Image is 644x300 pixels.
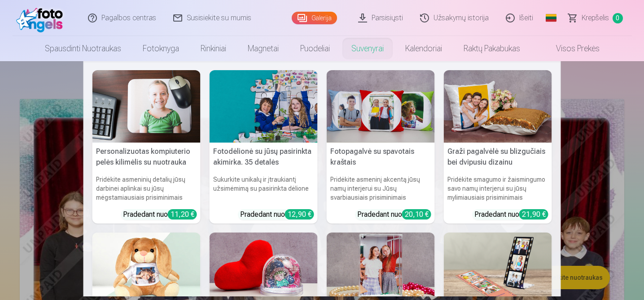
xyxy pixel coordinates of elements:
[444,143,552,171] h5: Graži pagalvėlė su blizgučiais bei dvipusiu dizainu
[240,209,314,220] div: Pradedant nuo
[289,36,341,61] a: Puodeliai
[327,143,435,171] h5: Fotopagalvė su spavotais kraštais
[210,171,318,206] h6: Sukurkite unikalų ir įtraukiantį užsimėmimą su pasirinkta dėlione
[285,209,314,219] div: 12,90 €
[190,36,237,61] a: Rinkiniai
[168,209,197,219] div: 11,20 €
[16,4,68,32] img: /fa2
[132,36,190,61] a: Fotoknyga
[394,36,453,61] a: Kalendoriai
[292,12,337,24] a: Galerija
[582,13,609,23] span: Krepšelis
[519,209,548,219] div: 21,90 €
[444,171,552,206] h6: Pridėkite smagumo ir žaismingumo savo namų interjerui su jūsų mylimiausiais prisiminimais
[402,209,431,219] div: 20,10 €
[444,70,552,224] a: Graži pagalvėlė su blizgučiais bei dvipusiu dizainuGraži pagalvėlė su blizgučiais bei dvipusiu di...
[357,209,431,220] div: Pradedant nuo
[341,36,394,61] a: Suvenyrai
[453,36,531,61] a: Raktų pakabukas
[34,36,132,61] a: Spausdinti nuotraukas
[210,70,318,143] img: Fotodėlionė su jūsų pasirinkta akimirka. 35 detalės
[613,13,623,23] span: 0
[531,36,610,61] a: Visos prekės
[92,143,201,171] h5: Personalizuotas kompiuterio pelės kilimėlis su nuotrauka
[327,70,435,224] a: Fotopagalvė su spavotais kraštaisFotopagalvė su spavotais kraštaisPridėkite asmeninį akcentą jūsų...
[92,171,201,206] h6: Pridėkite asmeninių detalių jūsų darbinei aplinkai su jūsų mėgstamiausiais prisiminimais
[92,70,201,224] a: Personalizuotas kompiuterio pelės kilimėlis su nuotraukaPersonalizuotas kompiuterio pelės kilimėl...
[237,36,289,61] a: Magnetai
[474,209,548,220] div: Pradedant nuo
[92,70,201,143] img: Personalizuotas kompiuterio pelės kilimėlis su nuotrauka
[327,171,435,206] h6: Pridėkite asmeninį akcentą jūsų namų interjerui su Jūsų svarbiausiais prisiminimais
[210,70,318,224] a: Fotodėlionė su jūsų pasirinkta akimirka. 35 detalėsFotodėlionė su jūsų pasirinkta akimirka. 35 de...
[210,143,318,171] h5: Fotodėlionė su jūsų pasirinkta akimirka. 35 detalės
[123,209,197,220] div: Pradedant nuo
[444,70,552,143] img: Graži pagalvėlė su blizgučiais bei dvipusiu dizainu
[327,70,435,143] img: Fotopagalvė su spavotais kraštais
